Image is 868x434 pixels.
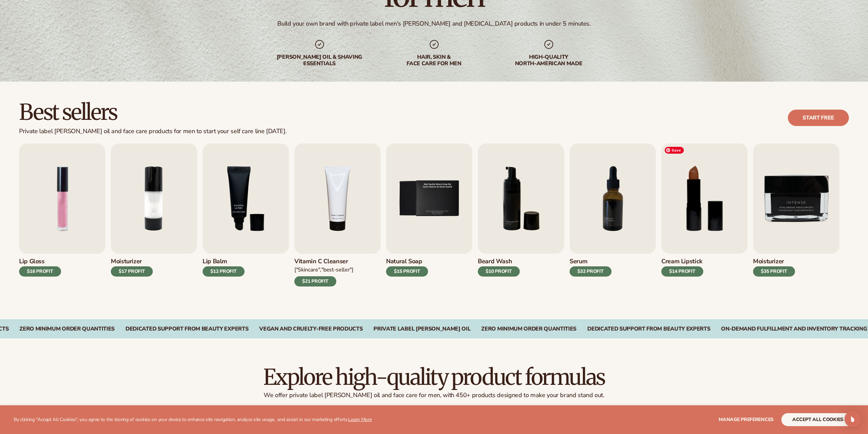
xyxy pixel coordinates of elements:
[481,326,576,332] div: Zero Minimum Order QuantitieS
[19,266,61,277] div: $16 PROFIT
[19,366,849,389] h2: Explore high-quality product formulas
[111,258,153,265] h3: Moisturizer
[721,326,867,332] div: On-Demand Fulfillment and Inventory Tracking
[277,20,590,28] div: Build your own brand with private label men's [PERSON_NAME] and [MEDICAL_DATA] products in under ...
[570,143,656,286] a: 7 / 9
[19,258,61,265] h3: Lip Gloss
[665,147,684,154] span: Save
[570,258,612,265] h3: Serum
[753,143,839,286] a: 9 / 9
[19,128,286,135] div: Private label [PERSON_NAME] oil and face care products for men to start your self care line [DATE].
[391,54,478,67] div: hair, skin & face care for men
[386,266,428,277] div: $15 PROFIT
[661,258,703,265] h3: Cream Lipstick
[203,258,245,265] h3: Lip Balm
[753,258,795,265] h3: Moisturizer
[19,101,286,124] h2: Best sellers
[19,143,105,286] a: 1 / 9
[19,392,849,399] p: We offer private label [PERSON_NAME] oil and face care for men, with 450+ products designed to ma...
[386,143,472,286] a: 5 / 9
[203,266,245,277] div: $12 PROFIT
[587,326,710,332] div: Dedicated Support From Beauty Experts
[844,411,861,427] div: Open Intercom Messenger
[719,416,774,423] span: Manage preferences
[294,258,353,265] h3: Vitamin C Cleanser
[788,110,849,126] a: Start free
[661,266,703,277] div: $14 PROFIT
[203,143,289,286] a: 3 / 9
[294,143,381,286] a: 4 / 9
[478,266,520,277] div: $10 PROFIT
[753,266,795,277] div: $35 PROFIT
[661,143,748,286] a: 8 / 9
[373,326,470,332] div: Private Label [PERSON_NAME] oil
[294,276,336,286] div: $21 PROFIT
[478,143,564,286] a: 6 / 9
[276,54,363,67] div: [PERSON_NAME] oil & shaving essentials
[259,326,363,332] div: Vegan and Cruelty-Free Products
[294,266,353,274] div: ["Skincare","Best-seller"]
[719,413,774,426] button: Manage preferences
[111,266,153,277] div: $17 PROFIT
[348,416,371,423] a: Learn More
[14,417,372,423] p: By clicking "Accept All Cookies", you agree to the storing of cookies on your device to enhance s...
[111,143,197,286] a: 2 / 9
[19,326,115,332] div: ZERO MINIMUM ORDER QUANTITIES
[781,413,854,426] button: accept all cookies
[478,258,520,265] h3: Beard Wash
[505,54,592,67] div: High-quality North-american made
[126,326,248,332] div: DEDICATED SUPPORT FROM BEAUTY EXPERTS
[386,258,428,265] h3: Natural Soap
[570,266,612,277] div: $32 PROFIT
